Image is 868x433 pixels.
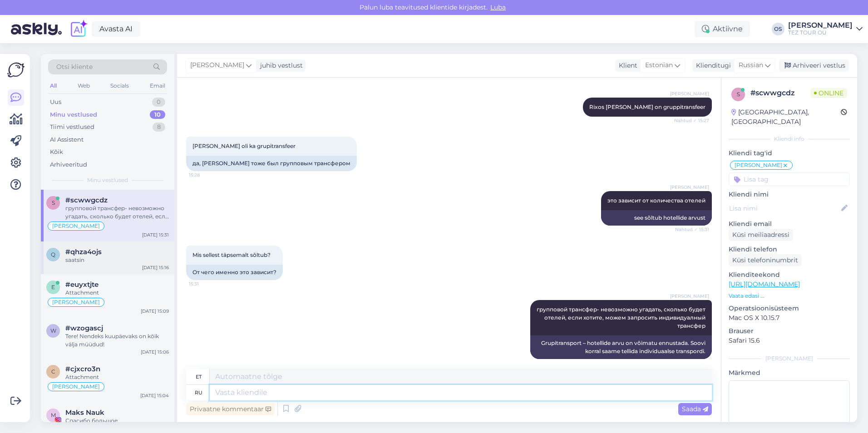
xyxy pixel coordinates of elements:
span: w [50,327,56,334]
img: explore-ai [69,20,88,39]
div: Tere! Nendeks kuupäevaks on kõik välja müüdud! [65,332,169,349]
p: Operatsioonisüsteem [729,304,850,313]
div: Arhiveeritud [50,160,87,169]
div: да, [PERSON_NAME] тоже был групповым трансфером [186,156,357,171]
span: c [51,368,55,375]
div: Aktiivne [695,21,750,37]
span: [PERSON_NAME] [52,223,100,229]
span: M [51,412,56,418]
div: [GEOGRAPHIC_DATA], [GEOGRAPHIC_DATA] [731,108,841,127]
div: групповой трансфер- невозможно угадать, сколько будет отелей, если хотите, можем запросить индиви... [65,204,169,221]
div: Email [148,80,167,92]
p: Klienditeekond [729,270,850,280]
p: Brauser [729,326,850,336]
span: q [51,251,55,258]
div: От чего именно это зависит? [186,265,283,280]
div: AI Assistent [50,135,84,144]
div: Attachment [65,289,169,297]
span: 15:33 [675,359,709,366]
div: [DATE] 15:09 [141,308,169,315]
span: #cjxcro3n [65,365,100,373]
div: OS [772,23,784,35]
div: Спасибо большое [65,417,169,425]
span: Minu vestlused [87,176,128,184]
div: ru [195,385,202,400]
div: see sõltub hotellide arvust [601,210,712,226]
div: Minu vestlused [50,110,97,119]
span: 15:31 [189,280,223,287]
span: групповой трансфер- невозможно угадать, сколько будет отелей, если хотите, можем запросить индиви... [537,306,707,329]
span: #qhza4ojs [65,248,102,256]
span: Luba [488,3,508,11]
div: Küsi meiliaadressi [729,229,793,241]
div: Grupitransport – hotellide arvu on võimatu ennustada. Soovi korral saame tellida individuaalse tr... [530,335,712,359]
div: Tiimi vestlused [50,123,94,132]
span: [PERSON_NAME] [670,184,709,191]
span: [PERSON_NAME] [670,90,709,97]
div: All [48,80,59,92]
p: Vaata edasi ... [729,292,850,300]
p: Kliendi telefon [729,245,850,254]
div: 0 [152,98,165,107]
div: Kõik [50,148,63,157]
input: Lisa nimi [729,203,839,213]
div: Klienditugi [692,61,731,70]
span: Estonian [645,60,673,70]
div: Privaatne kommentaar [186,403,275,415]
a: [PERSON_NAME]TEZ TOUR OÜ [788,22,863,36]
span: #scwwgcdz [65,196,108,204]
span: Online [810,88,847,98]
p: Kliendi nimi [729,190,850,199]
span: Saada [682,405,708,413]
div: saatsin [65,256,169,264]
div: [DATE] 15:16 [142,264,169,271]
span: [PERSON_NAME] oli ka grupitransfeer [192,143,296,149]
p: Mac OS X 10.15.7 [729,313,850,323]
p: Safari 15.6 [729,336,850,345]
span: Maks Nauk [65,408,104,417]
div: 8 [153,123,165,132]
span: #euyxtjte [65,280,99,289]
span: Otsi kliente [56,62,93,72]
span: #wzogascj [65,324,103,332]
span: [PERSON_NAME] [52,300,100,305]
div: Arhiveeri vestlus [779,59,849,72]
img: Askly Logo [7,61,25,79]
span: Mis sellest täpsemalt sõltub? [192,251,271,258]
div: [PERSON_NAME] [729,354,850,363]
a: Avasta AI [92,21,140,37]
div: [DATE] 15:04 [140,392,169,399]
span: Rixos [PERSON_NAME] on gruppitransfeer [589,103,705,110]
span: e [51,284,55,290]
p: Märkmed [729,368,850,378]
span: это зависит от количества отелей [607,197,705,204]
div: [PERSON_NAME] [788,22,853,29]
div: Kliendi info [729,135,850,143]
div: juhib vestlust [256,61,303,70]
p: Kliendi email [729,219,850,229]
span: Russian [739,60,763,70]
span: 15:28 [189,172,223,178]
span: s [52,199,55,206]
span: [PERSON_NAME] [190,60,244,70]
span: s [737,91,740,98]
div: Küsi telefoninumbrit [729,254,802,266]
a: [URL][DOMAIN_NAME] [729,280,800,288]
input: Lisa tag [729,172,850,186]
span: Nähtud ✓ 15:27 [674,117,709,124]
span: Nähtud ✓ 15:31 [675,226,709,233]
div: Web [76,80,92,92]
div: TEZ TOUR OÜ [788,29,853,36]
div: Klient [615,61,637,70]
span: [PERSON_NAME] [670,293,709,300]
div: Socials [108,80,131,92]
div: Attachment [65,373,169,381]
div: [DATE] 15:06 [141,349,169,355]
div: # scwwgcdz [750,88,810,98]
span: [PERSON_NAME] [735,162,782,168]
div: 10 [150,110,165,119]
div: [DATE] 15:31 [142,231,169,238]
span: [PERSON_NAME] [52,384,100,389]
div: Uus [50,98,61,107]
div: et [196,369,202,384]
